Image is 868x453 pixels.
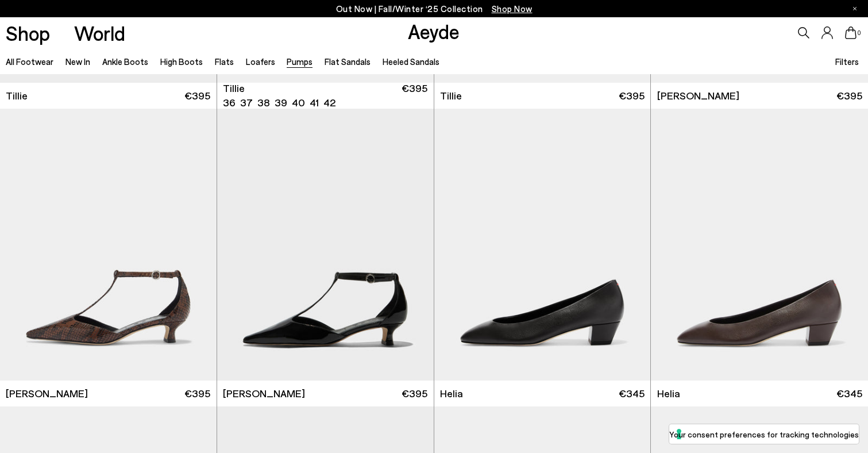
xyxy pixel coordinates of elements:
span: [PERSON_NAME] [6,386,88,401]
span: Filters [835,56,859,67]
a: World [74,23,125,43]
span: Navigate to /collections/new-in [492,3,533,14]
p: Out Now | Fall/Winter ‘25 Collection [336,2,533,16]
a: [PERSON_NAME] €395 [217,381,434,406]
a: Ankle Boots [102,56,148,67]
a: Tillie €395 [434,83,651,109]
li: 40 [292,95,305,110]
img: Helia Low-Cut Pumps [434,109,651,381]
a: High Boots [160,56,203,67]
span: Helia [657,386,680,401]
span: €395 [402,81,427,110]
span: 0 [857,30,862,36]
span: €395 [402,386,427,401]
span: [PERSON_NAME] [657,89,739,103]
a: All Footwear [6,56,53,67]
a: New In [65,56,90,67]
a: Aeyde [408,19,460,43]
span: €345 [619,386,645,401]
img: Liz T-Bar Pumps [217,109,434,381]
li: 36 [223,95,236,110]
span: Tillie [440,89,462,103]
span: €345 [836,386,862,401]
a: Pumps [287,56,313,67]
span: €395 [619,89,645,103]
span: €395 [836,89,862,103]
a: Loafers [246,56,275,67]
a: Helia €345 [434,381,651,406]
a: 0 [845,26,857,39]
span: Tillie [6,89,28,103]
a: Helia €345 [651,381,868,406]
span: €395 [184,386,210,401]
a: [PERSON_NAME] €395 [651,83,868,109]
li: 38 [257,95,270,110]
a: Heeled Sandals [383,56,439,67]
span: [PERSON_NAME] [223,386,305,401]
ul: variant [223,95,332,110]
label: Your consent preferences for tracking technologies [669,428,859,440]
a: Flat Sandals [325,56,371,67]
a: Flats [215,56,234,67]
a: Shop [6,23,50,43]
span: Tillie [223,81,245,95]
li: 41 [310,95,319,110]
span: Helia [440,386,463,401]
li: 42 [323,95,335,110]
img: Helia Low-Cut Pumps [651,109,868,381]
li: 39 [275,95,287,110]
li: 37 [240,95,253,110]
span: €395 [184,89,210,103]
a: Tillie 36 37 38 39 40 41 42 €395 [217,83,434,109]
button: Your consent preferences for tracking technologies [669,424,859,444]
